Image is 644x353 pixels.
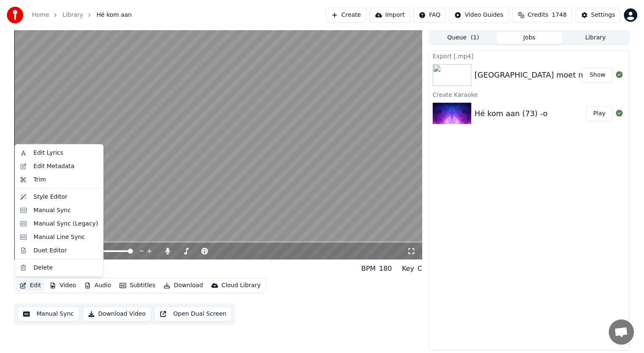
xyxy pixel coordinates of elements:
div: Export [.mp4] [429,51,629,61]
span: ( 1 ) [471,34,479,42]
button: Play [586,106,613,121]
div: [GEOGRAPHIC_DATA] moet naar -3 [475,69,605,81]
button: Import [370,8,410,23]
button: Edit [16,280,44,291]
div: Key [402,264,414,274]
div: Trim [34,176,46,184]
a: Library [62,11,83,19]
div: Manual Line Sync [34,233,85,241]
div: Delete [34,263,53,272]
div: Edit Metadata [34,162,75,171]
div: C [418,264,422,274]
img: youka [7,7,23,23]
div: Hé kom aan (73) -o [475,108,548,119]
button: Jobs [496,32,563,44]
button: Show [582,67,613,83]
button: Download [160,280,206,291]
button: Create [326,8,366,23]
button: FAQ [413,8,446,23]
div: Edit Lyrics [34,149,63,157]
div: Settings [591,11,615,19]
button: Manual Sync [18,306,79,322]
span: Credits [528,11,548,19]
div: Cloud Library [221,281,260,290]
button: Settings [576,8,621,23]
button: Audio [81,280,114,291]
div: Style Editor [34,193,68,201]
button: Subtitles [116,280,158,291]
button: Video [46,280,79,291]
button: Credits1748 [512,8,572,23]
button: Library [562,32,628,44]
button: Open Dual Screen [154,306,232,322]
button: Download Video [83,306,151,322]
div: BPM [361,264,376,274]
div: Manual Sync [34,206,71,215]
button: Video Guides [449,8,509,23]
div: 180 [379,264,392,274]
span: 1748 [552,11,567,19]
div: Duet Editor [34,246,67,254]
nav: breadcrumb [32,11,132,19]
span: Hé kom aan [96,11,132,19]
div: Create Karaoke [429,89,629,99]
div: Open de chat [609,319,634,345]
a: Home [32,11,49,19]
div: Manual Sync (Legacy) [34,220,98,228]
button: Queue [430,32,496,44]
